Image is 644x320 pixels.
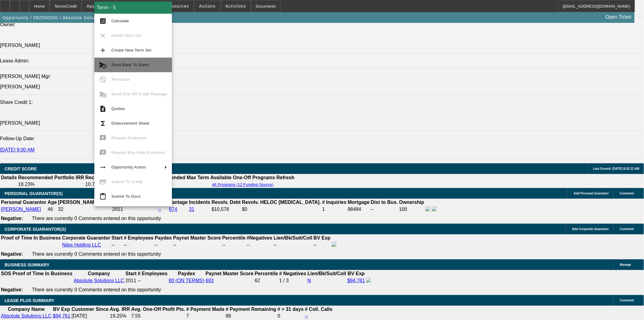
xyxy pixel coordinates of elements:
[169,278,204,283] a: 80 (ON TERMS)
[242,206,321,213] td: $0
[150,181,209,187] td: --
[112,207,123,212] span: 2011
[593,167,639,170] span: Last Scored: [DATE] 8:32:12 AM
[1,207,41,212] a: [PERSON_NAME]
[247,242,273,248] div: --
[111,48,152,52] span: Create New Term Set
[169,207,177,212] a: 674
[5,298,54,303] span: LEASE PLUS SUMMARY
[574,192,609,195] span: Add Personal Guarantor
[186,313,225,319] td: 7
[58,200,111,205] b: [PERSON_NAME]. EST
[399,200,424,205] b: Ownership
[158,207,161,212] a: --
[173,235,221,240] b: Paynet Master Score
[8,307,45,312] b: Company Name
[348,200,370,205] b: Mortgage
[161,0,194,12] button: Resources
[99,120,107,127] mat-icon: functions
[18,181,84,187] td: 18.23%
[226,313,277,319] td: 88
[71,313,109,319] td: [DATE]
[425,206,430,211] img: facebook-icon.png
[307,271,346,276] b: Lien/Bk/Suit/Coll
[1,313,51,318] a: Absolute Solutions LLC
[1,251,23,257] b: Negative:
[155,235,172,240] b: Paydex
[85,181,149,187] td: 10.7%
[82,0,116,12] button: Application
[99,164,107,171] mat-icon: arrow_right_alt
[189,207,194,212] a: 31
[399,206,425,213] td: 100
[242,200,321,205] b: Revolv. HELOC [MEDICAL_DATA].
[169,200,188,205] b: Vantage
[278,307,304,312] b: # > 31 days
[5,262,49,267] span: BUSINESS SUMMARY
[178,271,195,276] b: Paydex
[111,235,122,240] b: Start
[603,12,634,22] a: Open Ticket
[332,242,337,247] img: facebook-icon.png
[620,299,634,302] span: Comment
[273,242,313,248] td: --
[138,271,168,276] b: # Employees
[210,175,276,181] th: Available One-Off Programs
[47,206,57,213] td: 46
[322,200,346,205] b: # Inquiries
[279,278,306,283] div: 1 / 3
[255,271,278,276] b: Percentile
[222,242,245,248] div: --
[111,121,149,126] span: Disbursement Sheet
[313,242,331,248] td: --
[279,271,306,276] b: # Negatives
[125,277,137,284] td: 2011
[1,175,17,181] th: Details
[111,19,129,23] span: Calculate
[94,2,172,14] div: Term - 5
[74,278,124,283] a: Absolute Solutions LLC
[131,313,185,319] td: 7.55
[432,206,437,211] img: linkedin-icon.png
[138,278,141,283] span: --
[47,200,57,205] b: Age
[255,278,278,283] div: 62
[166,4,189,9] span: Resources
[206,278,214,283] a: 693
[1,235,61,241] th: Proof of Time In Business
[62,242,101,247] a: Niles Holding LLC
[125,271,136,276] b: Start
[199,4,216,9] span: Actions
[371,200,398,205] b: Dist to Bus.
[173,242,221,248] div: --
[222,235,245,240] b: Percentile
[313,235,331,240] b: BV Exp
[110,307,130,312] b: Avg. IRR
[99,193,107,200] mat-icon: content_paste
[53,307,70,312] b: BV Exp
[226,4,246,9] span: Activities
[206,271,254,276] b: Paynet Master Score
[620,227,634,231] span: Comment
[110,313,130,319] td: 19.25%
[99,61,107,69] mat-icon: cancel_schedule_send
[620,263,631,266] span: Manage
[247,235,273,240] b: #Negatives
[32,287,161,292] span: There are currently 0 Comments entered on this opportunity
[212,200,241,205] b: Revolv. Debt
[53,313,70,318] a: $94,761
[1,200,46,205] b: Personal Guarantor
[194,0,220,12] button: Actions
[111,165,146,169] span: Opportunity Action
[274,235,312,240] b: Lien/Bk/Suit/Coll
[111,62,149,67] span: Send Back To Sales
[18,175,84,181] th: Recommended Portfolio IRR
[189,200,210,205] b: Incidents
[221,0,251,12] button: Activities
[226,307,276,312] b: # Payment Remaining
[307,278,311,283] a: N
[1,287,23,292] b: Negative:
[111,242,123,248] td: --
[117,0,160,12] button: Credit Package
[12,271,73,277] th: Proof of Time In Business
